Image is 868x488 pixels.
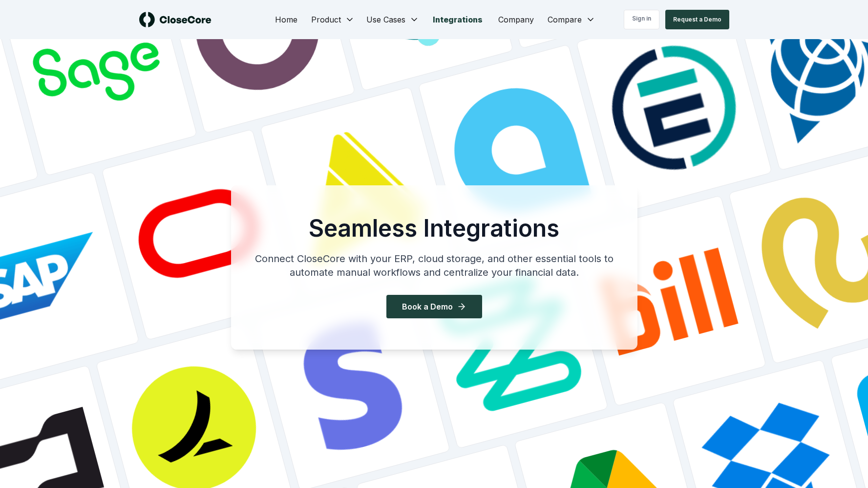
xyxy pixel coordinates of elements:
button: Product [305,10,360,29]
a: Integrations [425,10,490,29]
img: logo [139,12,212,27]
a: Company [490,10,542,29]
h1: Seamless Integrations [247,217,622,240]
button: Book a Demo [386,295,482,318]
span: Compare [548,14,582,25]
p: Connect CloseCore with your ERP, cloud storage, and other essential tools to automate manual work... [247,252,622,279]
button: Compare [542,10,601,29]
a: Sign in [624,10,659,29]
a: Home [267,10,305,29]
button: Use Cases [360,10,425,29]
span: Product [311,14,341,25]
span: Use Cases [366,14,405,25]
button: Request a Demo [665,10,729,29]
